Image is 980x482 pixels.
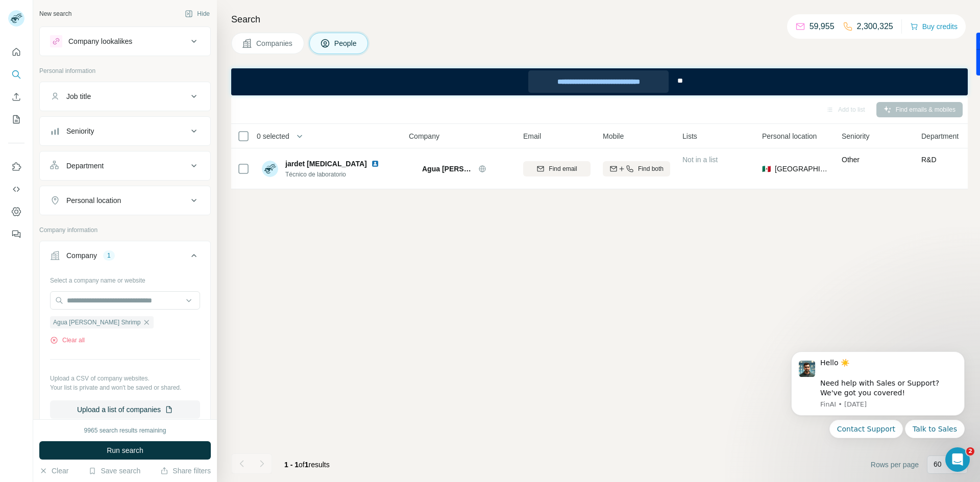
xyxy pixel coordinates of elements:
[682,131,697,141] span: Lists
[371,160,379,168] img: LinkedIn logo
[966,447,974,455] span: 2
[39,466,68,476] button: Clear
[857,20,893,33] p: 2,300,325
[68,36,132,46] div: Company lookalikes
[178,6,217,21] button: Hide
[910,19,958,34] button: Buy credits
[50,400,200,419] button: Upload a list of companies
[40,119,210,143] button: Seniority
[8,158,24,176] button: Use Surfe on LinkedIn
[50,336,85,345] button: Clear all
[66,195,121,206] div: Personal location
[50,383,200,392] p: Your list is private and won't be saved or shared.
[762,131,817,141] span: Personal location
[285,159,367,169] span: jardet [MEDICAL_DATA]
[231,68,968,95] iframe: Banner
[284,461,299,469] span: 1 - 1
[284,461,330,469] span: results
[775,164,829,174] span: [GEOGRAPHIC_DATA]
[603,161,670,176] button: Find both
[39,225,211,235] p: Company information
[285,170,383,179] span: Técnico de laboratorio
[257,131,289,141] span: 0 selected
[523,131,541,141] span: Email
[810,20,835,33] p: 59,955
[921,156,937,164] span: R&D
[409,167,417,170] img: Logo of Agua Blanca Shrimp
[8,110,24,129] button: My lists
[523,161,591,176] button: Find email
[409,131,439,141] span: Company
[40,154,210,178] button: Department
[945,447,970,472] iframe: Intercom live chat
[842,131,869,141] span: Seniority
[8,65,24,84] button: Search
[305,461,309,469] span: 1
[160,466,211,476] button: Share filters
[231,12,968,27] h4: Search
[262,161,278,177] img: Avatar
[762,164,771,174] span: 🇲🇽
[53,318,140,327] span: Agua [PERSON_NAME] Shrimp
[66,250,97,261] div: Company
[8,225,24,243] button: Feedback
[50,272,200,285] div: Select a company name or website
[66,91,91,102] div: Job title
[39,66,211,75] p: Personal information
[84,426,166,435] div: 9965 search results remaining
[107,445,143,455] span: Run search
[256,38,293,48] span: Companies
[638,164,664,173] span: Find both
[921,131,959,141] span: Department
[40,243,210,272] button: Company1
[8,88,24,106] button: Enrich CSV
[842,156,860,164] span: Other
[103,251,115,260] div: 1
[8,180,24,198] button: Use Surfe API
[66,161,104,171] div: Department
[39,9,71,18] div: New search
[422,164,473,174] span: Agua [PERSON_NAME] Shrimp
[40,188,210,213] button: Personal location
[776,339,980,477] iframe: Intercom notifications message
[682,156,718,164] span: Not in a list
[66,126,94,136] div: Seniority
[603,131,624,141] span: Mobile
[8,202,24,221] button: Dashboard
[88,466,140,476] button: Save search
[40,84,210,109] button: Job title
[334,38,358,48] span: People
[39,441,211,460] button: Run search
[8,43,24,61] button: Quick start
[549,164,577,173] span: Find email
[299,461,305,469] span: of
[50,374,200,383] p: Upload a CSV of company websites.
[40,29,210,54] button: Company lookalikes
